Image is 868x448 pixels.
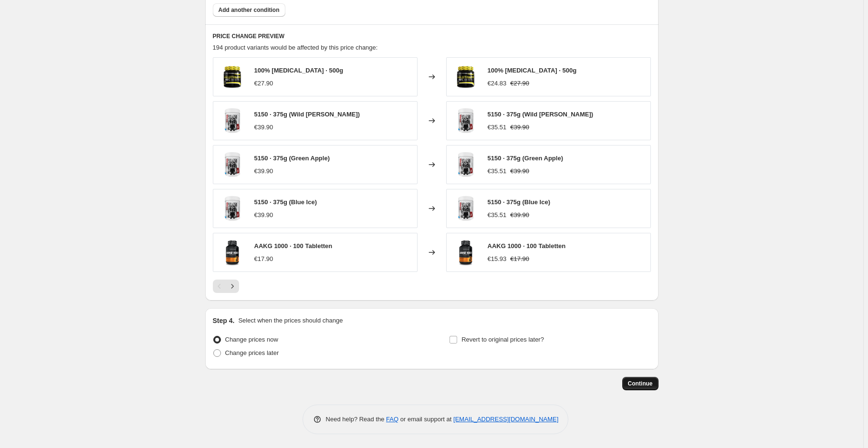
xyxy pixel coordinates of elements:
a: [EMAIL_ADDRESS][DOMAIN_NAME] [453,416,558,423]
span: or email support at [398,416,453,423]
button: Add another condition [213,3,285,17]
strike: €17.90 [510,254,529,264]
span: 5150 · 375g (Green Apple) [254,155,330,162]
span: Change prices now [225,336,278,343]
img: 5150-375g-5-nutrition_80x.png [451,194,480,223]
strike: €27.90 [510,79,529,88]
div: €39.90 [254,123,273,132]
span: AAKG 1000 · 100 Tabletten [488,242,566,250]
div: €35.51 [488,123,507,132]
strike: €39.90 [510,167,529,176]
div: €35.51 [488,210,507,220]
span: 100% [MEDICAL_DATA] · 500g [488,67,577,74]
button: Continue [622,377,659,390]
img: 5150-375g-5-nutrition_80x.png [218,106,247,135]
div: €39.90 [254,167,273,176]
h2: Step 4. [213,316,235,325]
div: €15.93 [488,254,507,264]
img: AAKG_1000_250ml_x500_crop_center_a291bc86-fd6b-4e2a-812b-08423e8b80f1_80x.webp [451,238,480,267]
span: 5150 · 375g (Wild [PERSON_NAME]) [254,111,360,118]
span: Need help? Read the [326,416,387,423]
span: 100% [MEDICAL_DATA] · 500g [254,67,344,74]
p: Select when the prices should change [238,316,343,325]
strike: €39.90 [510,123,529,132]
img: 5150-375g-5-nutrition_80x.png [218,194,247,223]
span: Continue [628,380,653,387]
img: 5150-375g-5-nutrition_80x.png [451,106,480,135]
div: €35.51 [488,167,507,176]
span: Add another condition [219,6,280,14]
img: 100-l-glutamine-500g-biotech-usa_80x.png [451,63,480,91]
span: Change prices later [225,349,279,356]
span: 5150 · 375g (Blue Ice) [254,198,317,206]
strike: €39.90 [510,210,529,220]
span: 5150 · 375g (Wild [PERSON_NAME]) [488,111,594,118]
span: Revert to original prices later? [461,336,544,343]
span: AAKG 1000 · 100 Tabletten [254,242,333,250]
a: FAQ [386,416,398,423]
img: 100-l-glutamine-500g-biotech-usa_80x.png [218,63,247,91]
div: €39.90 [254,210,273,220]
img: 5150-375g-5-nutrition_80x.png [451,150,480,179]
span: 5150 · 375g (Green Apple) [488,155,563,162]
img: AAKG_1000_250ml_x500_crop_center_a291bc86-fd6b-4e2a-812b-08423e8b80f1_80x.webp [218,238,247,267]
nav: Pagination [213,280,239,293]
span: 194 product variants would be affected by this price change: [213,44,378,51]
div: €27.90 [254,79,273,88]
div: €24.83 [488,79,507,88]
span: 5150 · 375g (Blue Ice) [488,198,551,206]
button: Next [226,280,239,293]
h6: PRICE CHANGE PREVIEW [213,32,651,40]
div: €17.90 [254,254,273,264]
img: 5150-375g-5-nutrition_80x.png [218,150,247,179]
